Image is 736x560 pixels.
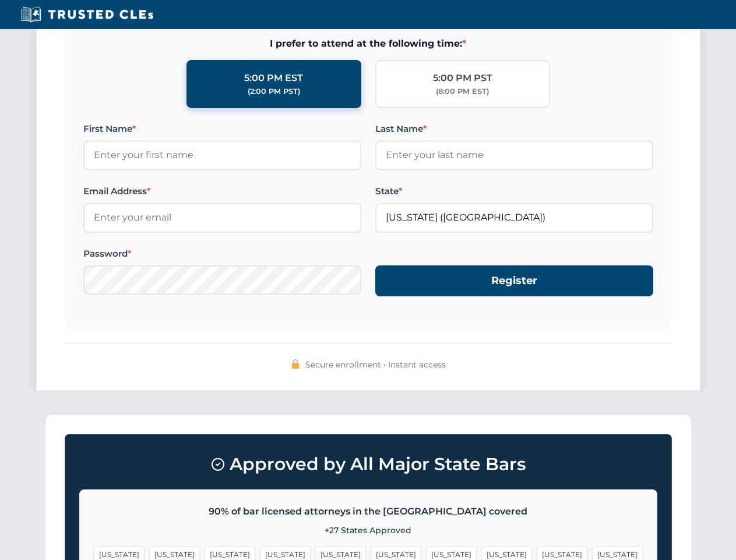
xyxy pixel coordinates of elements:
[83,141,361,170] input: Enter your first name
[248,86,300,97] div: (2:00 PM PST)
[291,359,300,369] img: 🔒
[83,203,361,232] input: Enter your email
[79,449,657,480] h3: Approved by All Major State Bars
[433,71,492,86] div: 5:00 PM PST
[83,36,653,51] span: I prefer to attend at the following time:
[375,184,653,198] label: State
[375,141,653,170] input: Enter your last name
[436,86,489,97] div: (8:00 PM EST)
[83,122,361,136] label: First Name
[305,358,446,371] span: Secure enrollment • Instant access
[375,122,653,136] label: Last Name
[94,524,643,537] p: +27 States Approved
[83,247,361,261] label: Password
[17,6,157,23] img: Trusted CLEs
[94,504,643,519] p: 90% of bar licensed attorneys in the [GEOGRAPHIC_DATA] covered
[244,71,303,86] div: 5:00 PM EST
[375,265,653,296] button: Register
[375,203,653,232] input: Florida (FL)
[83,184,361,198] label: Email Address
